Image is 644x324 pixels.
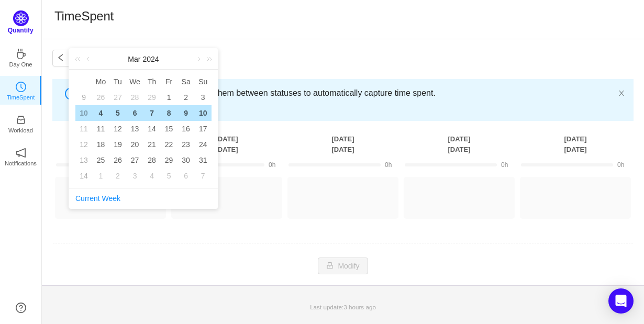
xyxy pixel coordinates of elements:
a: Previous month (PageUp) [84,49,94,70]
td: 11 [75,121,92,137]
th: [DATE] [DATE] [52,133,169,155]
div: 25 [94,154,107,166]
div: 29 [146,91,158,104]
div: 1 [94,170,107,182]
th: Sun [194,74,212,90]
td: April 6, 2024 [177,168,195,184]
div: 24 [197,138,209,151]
div: 28 [146,154,158,166]
div: 12 [112,122,124,135]
th: [DATE] [DATE] [401,133,517,155]
div: 29 [163,154,175,166]
th: [DATE] [DATE] [285,133,401,155]
div: 26 [112,154,124,166]
div: 22 [163,138,175,151]
span: Th [143,77,161,86]
i: icon: coffee [16,49,26,59]
td: March 11, 2024 [92,121,109,137]
div: 7 [197,170,209,182]
div: 13 [129,122,141,135]
td: March 19, 2024 [109,137,127,152]
td: March 31, 2024 [194,152,212,168]
td: February 26, 2024 [92,90,109,105]
div: 31 [197,154,209,166]
td: March 13, 2024 [126,121,143,137]
td: March 21, 2024 [143,137,161,152]
th: Fri [160,74,177,90]
div: 23 [180,138,192,151]
button: icon: left [52,50,69,66]
span: 3 hours ago [343,304,376,310]
div: Open Intercom Messenger [608,288,634,314]
td: March 5, 2024 [109,105,127,121]
th: Mon [92,74,109,90]
div: 11 [94,122,107,135]
div: 26 [94,91,107,104]
td: 13 [75,152,92,168]
div: 3 [197,91,209,104]
td: 9 [75,90,92,105]
span: Last update: [310,304,376,310]
div: 6 [180,170,192,182]
span: Tu [109,77,127,86]
td: March 24, 2024 [194,137,212,152]
th: Thu [143,74,161,90]
div: 19 [112,138,124,151]
div: 27 [112,91,124,104]
div: 5 [163,170,175,182]
a: Mar [127,49,141,70]
a: 2024 [141,49,160,70]
a: Last year (Control + left) [73,49,86,70]
div: 15 [163,122,175,135]
div: 5 [112,107,124,119]
i: icon: info-circle [65,87,77,100]
td: April 2, 2024 [109,168,127,184]
td: March 26, 2024 [109,152,127,168]
div: 20 [129,138,141,151]
i: icon: close [618,90,625,97]
th: Sat [177,74,195,90]
td: March 15, 2024 [160,121,177,137]
td: February 28, 2024 [126,90,143,105]
div: 3 [129,170,141,182]
td: March 20, 2024 [126,137,143,152]
td: March 14, 2024 [143,121,161,137]
td: April 3, 2024 [126,168,143,184]
td: 14 [75,168,92,184]
div: 4 [94,107,107,119]
p: Workload [8,126,33,135]
div: 18 [94,138,107,151]
td: March 4, 2024 [92,105,109,121]
div: 27 [129,154,141,166]
th: [DATE] [DATE] [169,133,285,155]
td: February 29, 2024 [143,90,161,105]
div: 2 [180,91,192,104]
a: icon: coffeeDay One [16,52,26,62]
span: Fr [160,77,177,86]
div: 8 [163,107,175,119]
td: March 23, 2024 [177,137,195,152]
div: 10 [197,107,209,119]
a: Current Week [75,194,120,203]
button: icon: lockModify [318,258,368,274]
span: Su [194,77,212,86]
td: March 17, 2024 [194,121,212,137]
td: March 27, 2024 [126,152,143,168]
td: March 6, 2024 [126,105,143,121]
td: March 22, 2024 [160,137,177,152]
span: Start assigning tickets and moving them between statuses to automatically capture time spent. [86,87,618,99]
div: 17 [197,122,209,135]
td: April 5, 2024 [160,168,177,184]
div: 14 [146,122,158,135]
th: [DATE] [DATE] [517,133,634,155]
img: Quantify [13,10,29,26]
a: icon: notificationNotifications [16,151,26,161]
a: icon: clock-circleTimeSpent [16,85,26,95]
i: icon: notification [16,148,26,158]
td: March 8, 2024 [160,105,177,121]
span: Mo [92,77,109,86]
td: 10 [75,105,92,121]
i: icon: clock-circle [16,82,26,92]
th: Tue [109,74,127,90]
span: We [126,77,143,86]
